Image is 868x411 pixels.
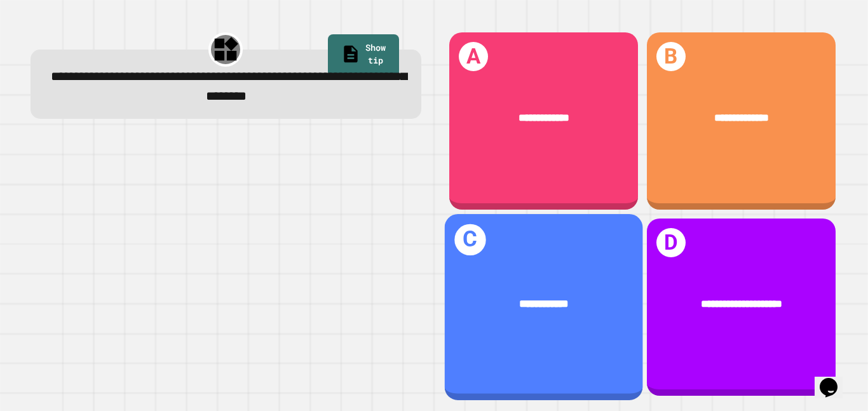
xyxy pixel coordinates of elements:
h1: A [459,42,489,72]
iframe: To enrich screen reader interactions, please activate Accessibility in Grammarly extension settings [815,360,855,398]
h1: C [454,224,485,255]
h1: B [656,42,686,72]
a: Show tip [328,34,399,77]
h1: D [656,228,686,258]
